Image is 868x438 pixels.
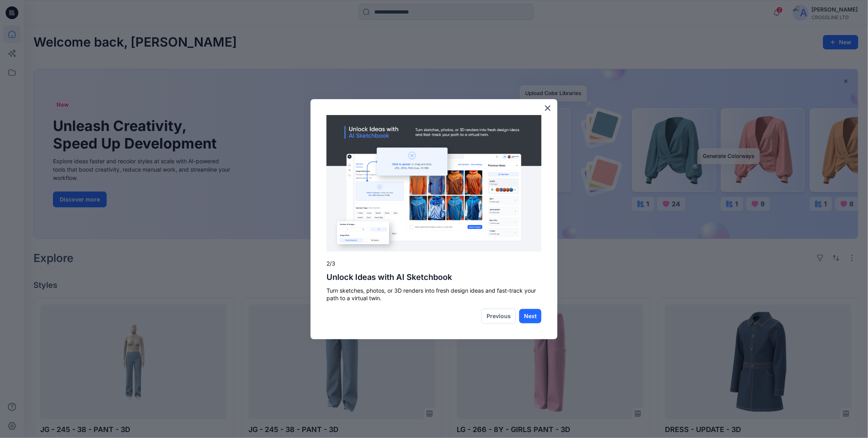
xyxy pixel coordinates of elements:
p: Turn sketches, photos, or 3D renders into fresh design ideas and fast-track your path to a virtua... [326,287,542,302]
button: Previous [481,309,516,324]
button: Next [519,309,542,323]
p: 2/3 [326,260,542,268]
button: Close [544,102,551,114]
h2: Unlock Ideas with AI Sketchbook [326,272,542,282]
